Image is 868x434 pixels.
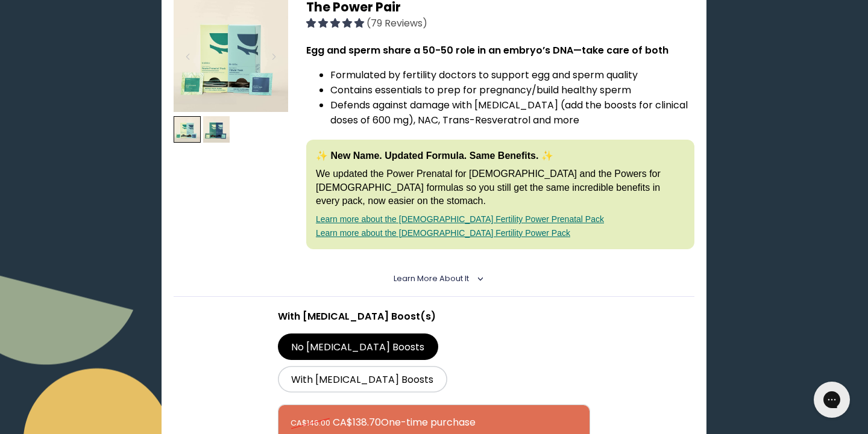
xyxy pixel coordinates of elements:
span: (79 Reviews) [366,16,427,30]
li: Defends against damage with [MEDICAL_DATA] (add the boosts for clinical doses of 600 mg), NAC, Tr... [330,98,694,128]
label: With [MEDICAL_DATA] Boosts [278,366,447,392]
i: < [473,276,483,282]
summary: Learn More About it < [394,273,475,284]
label: No [MEDICAL_DATA] Boosts [278,333,438,360]
p: We updated the Power Prenatal for [DEMOGRAPHIC_DATA] and the Powers for [DEMOGRAPHIC_DATA] formul... [316,167,685,208]
span: Learn More About it [394,273,469,284]
li: Contains essentials to prep for pregnancy/build healthy sperm [330,82,694,98]
strong: Egg and sperm share a 50-50 role in an embryo’s DNA—take care of both [306,43,668,57]
a: Learn more about the [DEMOGRAPHIC_DATA] Fertility Power Pack [316,228,570,238]
strong: ✨ New Name. Updated Formula. Same Benefits. ✨ [316,150,553,161]
iframe: Gorgias live chat messenger [808,377,856,422]
span: 4.92 stars [306,16,366,30]
img: thumbnail image [174,116,201,143]
p: With [MEDICAL_DATA] Boost(s) [278,309,590,324]
a: Learn more about the [DEMOGRAPHIC_DATA] Fertility Power Prenatal Pack [316,214,604,224]
li: Formulated by fertility doctors to support egg and sperm quality [330,67,694,82]
img: thumbnail image [203,116,230,143]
